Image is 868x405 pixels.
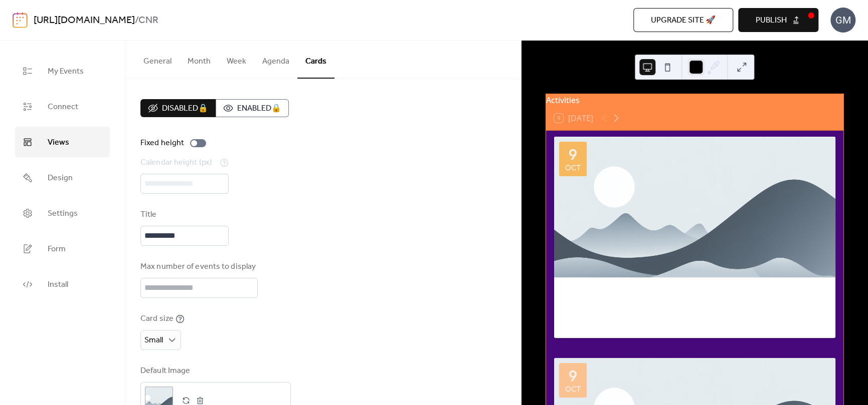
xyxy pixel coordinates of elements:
[48,135,69,150] span: Views
[15,162,110,193] a: Design
[554,287,835,299] div: Gentle Stretch
[564,304,572,316] div: ​
[48,170,73,186] span: Design
[297,41,334,79] button: Cards
[738,8,818,32] button: Publish
[15,127,110,157] a: Views
[15,269,110,299] a: Install
[48,277,68,292] span: Install
[576,316,601,328] span: 9:30am
[576,304,599,316] span: [DATE]
[180,41,219,78] button: Month
[756,15,787,27] span: Publish
[633,8,733,32] button: Upgrade site 🚀
[15,233,110,264] a: Form
[140,365,289,377] div: Default Image
[569,147,577,162] div: 9
[135,41,180,78] button: General
[140,209,227,221] div: Title
[13,12,28,28] img: logo
[48,64,84,79] span: My Events
[565,385,581,392] div: Oct
[48,241,66,257] span: Form
[15,198,110,228] a: Settings
[140,261,256,273] div: Max number of events to display
[219,41,254,78] button: Week
[15,91,110,122] a: Connect
[651,15,716,27] span: Upgrade site 🚀
[140,313,173,325] div: Card size
[564,316,572,328] div: ​
[144,332,163,348] span: Small
[15,56,110,86] a: My Events
[565,164,581,171] div: Oct
[546,94,843,106] div: Activities
[604,316,632,328] span: 10:00am
[135,11,138,30] b: /
[34,11,135,30] a: [URL][DOMAIN_NAME]
[254,41,297,78] button: Agenda
[140,137,184,149] div: Fixed height
[48,99,78,115] span: Connect
[601,316,604,328] span: -
[830,8,855,33] div: GM
[569,368,577,383] div: 9
[48,206,78,221] span: Settings
[138,11,158,30] b: CNR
